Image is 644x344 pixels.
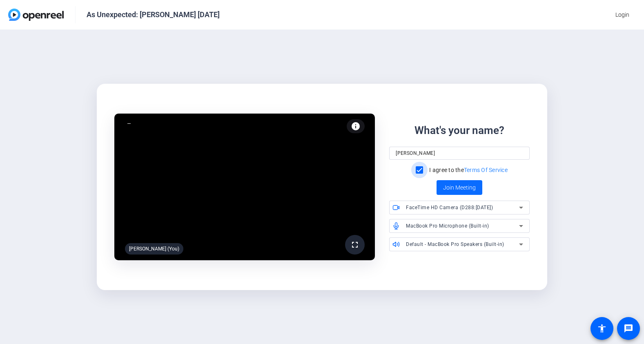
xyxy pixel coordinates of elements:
span: Join Meeting [443,183,476,192]
span: MacBook Pro Microphone (Built-in) [406,223,489,229]
span: FaceTime HD Camera (D288:[DATE]) [406,205,493,210]
span: Default - MacBook Pro Speakers (Built-in) [406,241,504,247]
button: Join Meeting [437,180,482,195]
a: Terms Of Service [464,167,508,173]
mat-icon: info [351,121,361,131]
label: I agree to the [428,166,508,174]
span: Login [615,11,629,19]
button: Login [609,7,636,22]
mat-icon: fullscreen [350,240,360,250]
img: OpenReel logo [8,9,64,21]
mat-icon: message [624,324,633,333]
div: [PERSON_NAME] (You) [125,243,183,255]
input: Your name [396,148,523,158]
mat-icon: accessibility [597,324,607,333]
div: As Unexpected: [PERSON_NAME] [DATE] [87,10,220,20]
div: What's your name? [414,123,504,138]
